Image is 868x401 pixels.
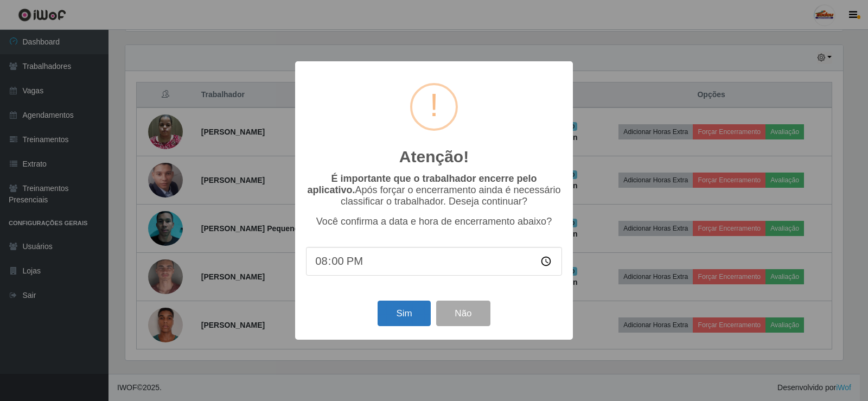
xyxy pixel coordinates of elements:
[307,173,537,195] b: É importante que o trabalhador encerre pelo aplicativo.
[399,147,469,167] h2: Atenção!
[436,301,490,326] button: Não
[378,301,430,326] button: Sim
[306,173,562,207] p: Após forçar o encerramento ainda é necessário classificar o trabalhador. Deseja continuar?
[306,216,562,227] p: Você confirma a data e hora de encerramento abaixo?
